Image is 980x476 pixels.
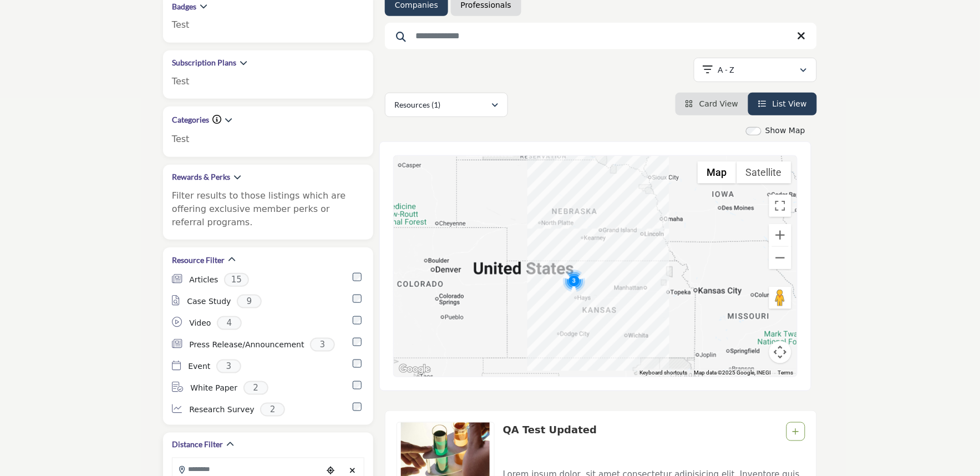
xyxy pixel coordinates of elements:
[172,1,196,12] h2: Badges
[769,224,791,246] button: Zoom in
[769,195,791,217] button: Toggle fullscreen view
[694,369,771,376] span: Map data ©2025 Google, INEGI
[188,361,210,372] label: Event
[773,99,807,108] span: List View
[778,369,794,376] a: Terms (opens in new tab)
[260,403,285,417] span: 2 Result for Research Survey
[172,189,364,229] p: Filter results to those listings which are offering exclusive member perks or referral programs.
[353,316,362,325] input: 4 Result for Video
[353,295,362,303] input: 9 Result for Case Study
[217,316,242,330] span: 4 Result for Video
[397,362,433,377] img: Google
[353,403,362,412] input: 2 Result for Research Survey
[172,439,223,450] h2: Distance Filter
[563,270,585,292] div: Cluster of 3 locations (0 HQ, 3 Branches) Click to view companies
[503,424,597,436] a: QA Test Updated
[503,422,597,459] p: QA Test Updated
[189,339,304,351] label: Press Release/Announcement
[385,93,508,117] button: Resources (1)
[353,273,362,282] input: 15 Result for Articles
[698,161,737,184] button: Show street map
[385,23,817,49] input: Search Keyword
[237,295,262,308] span: 9 Result for Case Study
[586,249,604,267] div: Selected Location
[394,99,440,110] p: Resources (1)
[172,255,225,266] h2: Resource Filter
[748,93,817,115] li: List View
[793,427,799,436] a: Add To List
[769,287,791,309] button: Drag Pegman onto the map to open Street View
[212,114,221,125] a: Information about Categories
[172,57,236,68] h2: Subscription Plans
[694,58,817,82] button: A - Z
[190,382,237,394] label: White Paper
[640,369,688,377] button: Keyboard shortcuts
[737,161,791,184] button: Show satellite imagery
[397,362,433,377] a: Open this area in Google Maps (opens a new window)
[765,125,805,136] label: Show Map
[212,113,221,126] div: Click to view information
[172,18,364,32] p: Test
[224,273,249,287] span: 15 Result for Articles
[189,404,254,416] label: Research Survey
[353,338,362,347] input: 3 Result for Press Release/Announcement
[172,114,209,125] h2: Categories
[769,247,791,269] button: Zoom out
[353,359,362,368] input: 3 Result for Event
[676,93,749,115] li: Card View
[172,133,364,146] p: Test
[718,64,735,75] p: A - Z
[686,99,739,108] a: View Card
[769,341,791,363] button: Map camera controls
[187,296,231,307] label: Case Study
[216,359,241,373] span: 3 Result for Event
[189,274,218,286] label: Articles
[189,317,211,329] label: Video
[353,381,362,390] input: 2 Result for White Paper
[243,381,268,395] span: 2 Result for White Paper
[172,171,230,183] h2: Rewards & Perks
[310,338,335,352] span: 3 Result for Press Release/Announcement
[699,99,738,108] span: Card View
[758,99,807,108] a: View List
[172,75,364,88] p: Test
